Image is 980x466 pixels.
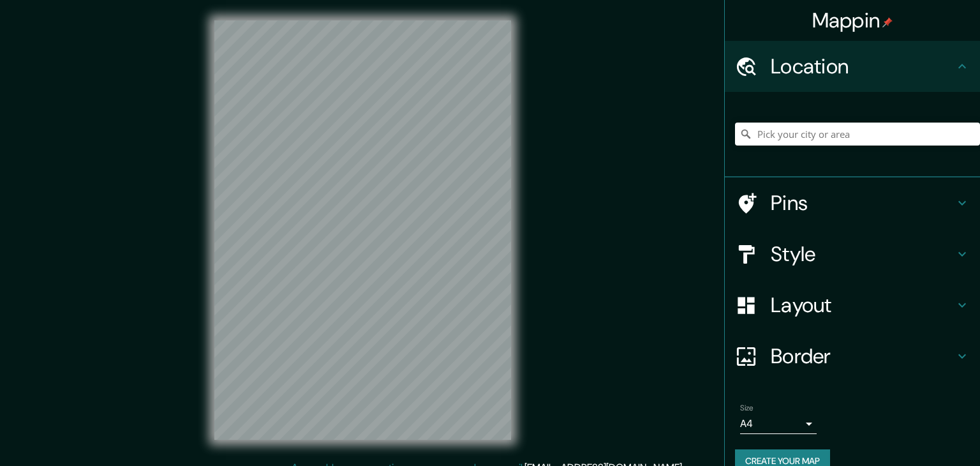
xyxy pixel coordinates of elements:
[771,54,954,79] h4: Location
[735,123,980,146] input: Pick your city or area
[771,292,954,318] h4: Layout
[771,241,954,267] h4: Style
[725,280,980,331] div: Layout
[740,414,817,434] div: A4
[214,20,511,440] canvas: Map
[725,229,980,280] div: Style
[771,343,954,369] h4: Border
[740,403,754,414] label: Size
[725,331,980,382] div: Border
[866,416,966,452] iframe: Help widget launcher
[812,8,893,33] h4: Mappin
[771,190,954,216] h4: Pins
[882,17,893,27] img: pin-icon.png
[725,177,980,229] div: Pins
[725,41,980,92] div: Location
